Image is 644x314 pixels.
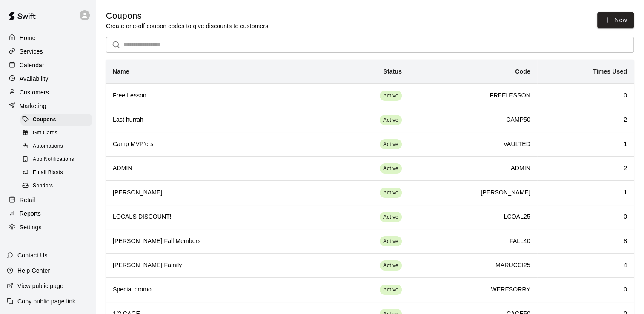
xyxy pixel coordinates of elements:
[20,47,43,56] p: Services
[20,74,49,83] p: Availability
[20,209,41,218] p: Reports
[7,86,89,99] a: Customers
[415,285,530,294] h6: WERESORRY
[106,22,268,30] p: Create one-off coupon codes to give discounts to customers
[17,282,63,290] p: View public page
[17,251,48,260] p: Contact Us
[20,88,49,97] p: Customers
[415,261,530,270] h6: MARUCCI25
[20,113,96,126] a: Coupons
[415,164,530,173] h6: ADMIN
[113,285,310,294] h6: Special promo
[106,10,268,22] h5: Coupons
[113,164,310,173] h6: ADMIN
[20,127,92,139] div: Gift Cards
[20,140,92,152] div: Automations
[20,196,35,204] p: Retail
[20,140,96,153] a: Automations
[7,72,89,85] a: Availability
[20,180,92,192] div: Senders
[20,166,96,180] a: Email Blasts
[7,221,89,234] a: Settings
[415,188,530,197] h6: [PERSON_NAME]
[113,68,129,75] b: Name
[20,154,92,166] div: App Notifications
[20,126,96,140] a: Gift Cards
[415,237,530,246] h6: FALL40
[380,213,402,221] span: Active
[544,164,627,173] h6: 2
[544,115,627,125] h6: 2
[113,91,310,100] h6: Free Lesson
[20,114,92,126] div: Coupons
[380,262,402,270] span: Active
[380,116,402,124] span: Active
[415,140,530,149] h6: VAULTED
[544,140,627,149] h6: 1
[7,100,89,112] a: Marketing
[380,165,402,173] span: Active
[20,61,44,69] p: Calendar
[17,297,75,305] p: Copy public page link
[33,168,63,177] span: Email Blasts
[515,68,530,75] b: Code
[7,207,89,220] a: Reports
[415,212,530,222] h6: LCOAL25
[20,223,42,231] p: Settings
[7,59,89,71] a: Calendar
[593,68,627,75] b: Times Used
[20,153,96,166] a: App Notifications
[113,115,310,125] h6: Last hurrah
[33,142,63,151] span: Automations
[20,34,36,42] p: Home
[7,194,89,206] a: Retail
[544,261,627,270] h6: 4
[380,189,402,197] span: Active
[544,91,627,100] h6: 0
[7,45,89,58] a: Services
[544,285,627,294] h6: 0
[20,167,92,179] div: Email Blasts
[113,237,310,246] h6: [PERSON_NAME] Fall Members
[544,212,627,222] h6: 0
[33,116,56,124] span: Coupons
[380,92,402,100] span: Active
[380,237,402,245] span: Active
[113,188,310,197] h6: [PERSON_NAME]
[597,12,634,28] button: New
[113,261,310,270] h6: [PERSON_NAME] Family
[20,180,96,193] a: Senders
[380,140,402,148] span: Active
[20,102,46,110] p: Marketing
[544,237,627,246] h6: 8
[544,188,627,197] h6: 1
[7,31,89,44] a: Home
[113,212,310,222] h6: LOCALS DISCOUNT!
[415,91,530,100] h6: FREELESSON
[33,155,74,164] span: App Notifications
[17,266,50,275] p: Help Center
[113,140,310,149] h6: Camp MVP’ers
[380,286,402,294] span: Active
[383,68,402,75] b: Status
[33,182,53,190] span: Senders
[415,115,530,125] h6: CAMP50
[33,129,57,137] span: Gift Cards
